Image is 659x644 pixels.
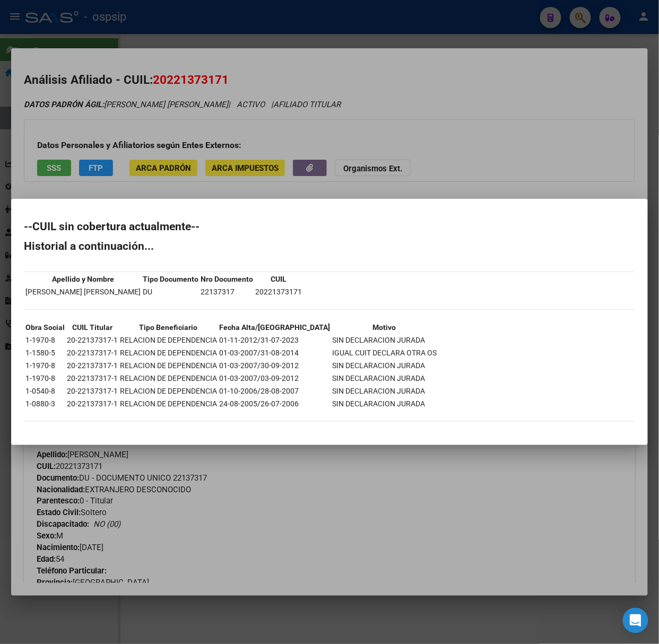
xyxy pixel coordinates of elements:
[25,273,141,285] th: Apellido y Nombre
[66,360,118,371] td: 20-22137317-1
[119,347,218,359] td: RELACION DE DEPENDENCIA
[142,273,199,285] th: Tipo Documento
[219,385,331,397] td: 01-10-2006/28-08-2007
[332,360,437,371] td: SIN DECLARACION JURADA
[25,347,65,359] td: 1-1580-5
[66,347,118,359] td: 20-22137317-1
[219,360,331,371] td: 01-03-2007/30-09-2012
[25,385,65,397] td: 1-0540-8
[142,286,199,298] td: DU
[25,372,65,384] td: 1-1970-8
[332,334,437,346] td: SIN DECLARACION JURADA
[119,321,218,333] th: Tipo Beneficiario
[25,360,65,371] td: 1-1970-8
[24,241,635,251] h2: Historial a continuación...
[119,398,218,410] td: RELACION DE DEPENDENCIA
[24,221,635,232] h2: --CUIL sin cobertura actualmente--
[219,398,331,410] td: 24-08-2005/26-07-2006
[332,398,437,410] td: SIN DECLARACION JURADA
[119,334,218,346] td: RELACION DE DEPENDENCIA
[25,321,65,333] th: Obra Social
[66,334,118,346] td: 20-22137317-1
[219,321,331,333] th: Fecha Alta/[GEOGRAPHIC_DATA]
[332,372,437,384] td: SIN DECLARACION JURADA
[332,347,437,359] td: IGUAL CUIT DECLARA OTRA OS
[623,608,648,633] div: Open Intercom Messenger
[255,286,302,298] td: 20221373171
[119,360,218,371] td: RELACION DE DEPENDENCIA
[200,273,254,285] th: Nro Documento
[219,334,331,346] td: 01-11-2012/31-07-2023
[25,398,65,410] td: 1-0880-3
[66,398,118,410] td: 20-22137317-1
[332,321,437,333] th: Motivo
[255,273,302,285] th: CUIL
[66,385,118,397] td: 20-22137317-1
[119,385,218,397] td: RELACION DE DEPENDENCIA
[25,286,141,298] td: [PERSON_NAME] [PERSON_NAME]
[219,347,331,359] td: 01-03-2007/31-08-2014
[219,372,331,384] td: 01-03-2007/03-09-2012
[119,372,218,384] td: RELACION DE DEPENDENCIA
[66,372,118,384] td: 20-22137317-1
[332,385,437,397] td: SIN DECLARACION JURADA
[200,286,254,298] td: 22137317
[25,334,65,346] td: 1-1970-8
[66,321,118,333] th: CUIL Titular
